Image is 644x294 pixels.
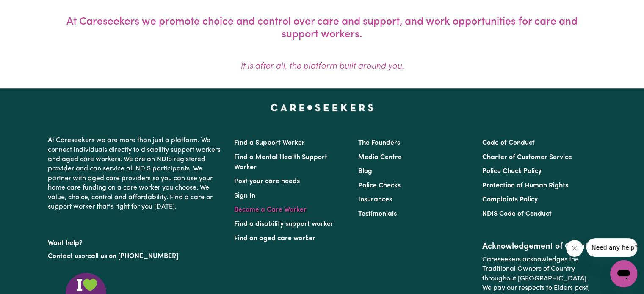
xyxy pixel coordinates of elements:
a: Find a Support Worker [234,140,305,146]
p: At Careseekers we are more than just a platform. We connect individuals directly to disability su... [48,132,224,215]
a: Blog [358,168,372,175]
a: Contact us [48,253,81,260]
a: Find a Mental Health Support Worker [234,154,327,171]
a: Testimonials [358,211,397,217]
a: Careseekers home page [271,104,373,110]
span: Need any help? [5,6,51,13]
p: It is after all, the platform built around you. [48,61,597,71]
h2: Acknowledgement of Country [482,242,596,252]
p: Want help? [48,235,224,248]
a: Post your care needs [234,178,300,185]
a: call us on [PHONE_NUMBER] [88,253,178,260]
p: or [48,248,224,264]
a: Police Checks [358,182,401,189]
a: Police Check Policy [482,168,542,175]
a: Charter of Customer Service [482,154,572,161]
iframe: Message from company [586,238,637,257]
a: NDIS Code of Conduct [482,211,552,217]
a: Sign In [234,192,255,199]
a: Insurances [358,196,392,203]
a: Code of Conduct [482,140,535,146]
a: Protection of Human Rights [482,182,568,189]
a: Find an aged care worker [234,235,315,242]
a: Media Centre [358,154,402,161]
iframe: Close message [566,240,583,257]
a: Complaints Policy [482,196,538,203]
a: Find a disability support worker [234,221,334,228]
a: Become a Care Worker [234,206,307,213]
iframe: Button to launch messaging window [610,260,637,287]
p: At Careseekers we promote choice and control over care and support, and work opportunities for ca... [48,16,597,41]
a: The Founders [358,140,400,146]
